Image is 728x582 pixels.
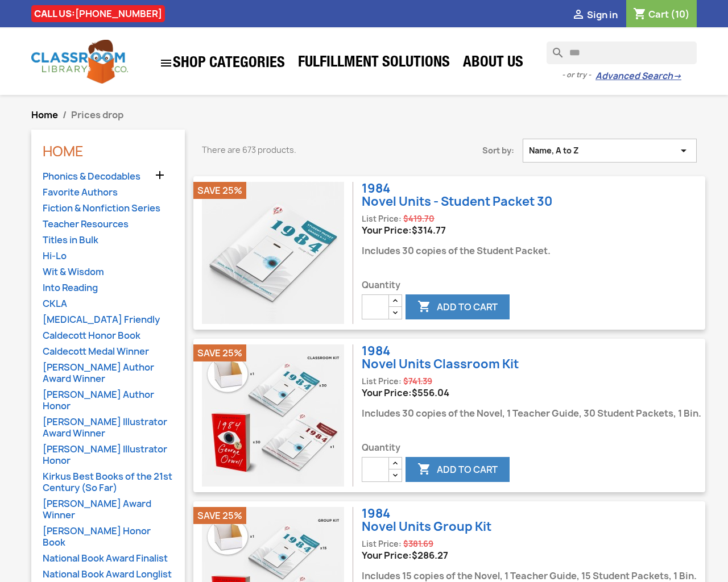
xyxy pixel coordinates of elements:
[43,443,173,468] a: [PERSON_NAME] Illustrator Honor
[202,144,398,156] p: There are 673 products.
[572,9,585,22] i: 
[362,280,553,291] span: Quantity
[412,224,446,236] span: Price
[633,8,647,22] i: shopping_cart
[71,109,123,121] span: Prices drop
[153,168,167,182] i: 
[43,552,173,566] a: National Book Award Finalist
[362,398,704,425] div: Includes 30 copies of the Novel, 1 Teacher Guide, 30 Student Packets, 1 Bin.
[154,51,291,76] a: SHOP CATEGORIES
[362,343,519,372] a: 1984Novel Units Classroom Kit
[362,214,402,224] span: List Price:
[417,463,431,477] i: 
[43,471,173,495] a: Kirkus Best Books of the 21st Century (So Far)
[43,218,173,231] a: Teacher Resources
[633,8,690,20] a: Shopping cart link containing 10 product(s)
[193,344,246,361] li: Save 25%
[523,139,697,163] button: Sort by selection
[457,52,529,75] a: About Us
[587,9,618,21] span: Sign in
[362,539,402,549] span: List Price:
[43,525,173,550] a: [PERSON_NAME] Honor Book
[193,507,246,524] li: Save 25%
[403,376,432,387] span: Regular price
[362,442,704,454] span: Quantity
[547,41,560,55] i: search
[159,56,173,70] i: 
[677,145,690,156] i: 
[43,314,173,327] a: [MEDICAL_DATA] Friendly
[43,568,173,581] a: National Book Award Longlist
[43,389,173,413] a: [PERSON_NAME] Author Honor
[412,549,448,562] span: Price
[362,225,553,236] div: Your Price:
[43,498,173,522] a: [PERSON_NAME] Award Winner
[193,182,246,199] li: Save 25%
[43,250,173,263] a: Hi-Lo
[43,186,173,199] a: Favorite Authors
[31,40,128,84] img: Classroom Library Company
[31,109,58,121] a: Home
[648,8,669,20] span: Cart
[292,52,456,75] a: Fulfillment Solutions
[406,457,510,482] button: Add to cart
[43,346,173,359] a: Caldecott Medal Winner
[362,180,552,210] a: 1984Novel Units - Student Packet 30
[362,505,491,535] a: 1984Novel Units Group Kit
[595,70,681,82] a: Advanced Search→
[43,234,173,247] a: Titles in Bulk
[415,145,523,156] span: Sort by:
[362,387,704,398] div: Your Price:
[362,294,389,319] input: Quantity
[403,538,433,550] span: Regular price
[572,9,618,21] a:  Sign in
[412,386,449,399] span: Price
[43,416,173,440] a: [PERSON_NAME] Illustrator Award Winner
[362,376,402,386] span: List Price:
[362,236,553,263] div: Includes 30 copies of the Student Packet.
[43,298,173,311] a: CKLA
[43,330,173,343] a: Caldecott Honor Book
[43,282,173,295] a: Into Reading
[562,69,595,81] span: - or try -
[43,142,84,161] a: Home
[403,213,435,225] span: Regular price
[202,182,344,324] img: 1984 (Novel Units - Student Packet 30)
[671,8,690,20] span: (10)
[673,70,681,82] span: →
[202,344,344,487] img: 1984 (Novel Units Classroom Kit)
[43,202,173,215] a: Fiction & Nonfiction Series
[362,550,699,561] div: Your Price:
[75,7,162,20] a: [PHONE_NUMBER]
[43,361,173,386] a: [PERSON_NAME] Author Award Winner
[406,294,510,319] button: Add to cart
[43,171,173,184] a: Phonics & Decodables
[547,41,697,64] input: Search
[417,301,431,314] i: 
[362,457,389,482] input: Quantity
[43,266,173,279] a: Wit & Wisdom
[31,5,165,22] div: CALL US:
